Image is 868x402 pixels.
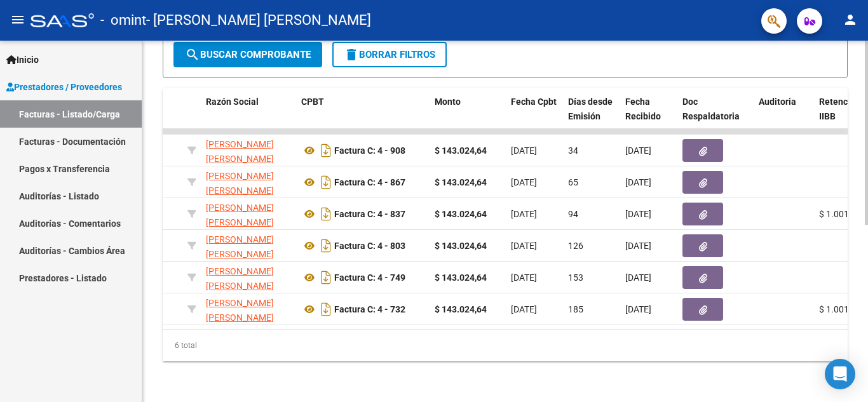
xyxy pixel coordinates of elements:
span: 34 [568,145,578,156]
strong: Factura C: 4 - 908 [334,145,405,156]
datatable-header-cell: Auditoria [754,88,814,144]
div: Open Intercom Messenger [825,359,855,389]
span: $ 1.001,17 [819,304,861,314]
span: [DATE] [511,145,537,156]
datatable-header-cell: Fecha Cpbt [506,88,563,144]
span: Fecha Cpbt [511,97,557,107]
span: [PERSON_NAME] [PERSON_NAME] [206,298,274,323]
span: Monto [435,97,461,107]
div: 23252737634 [206,137,291,164]
i: Descargar documento [318,299,334,319]
span: Buscar Comprobante [185,49,311,60]
strong: Factura C: 4 - 803 [334,241,405,251]
strong: Factura C: 4 - 732 [334,304,405,314]
i: Descargar documento [318,172,334,192]
datatable-header-cell: Doc Respaldatoria [677,88,754,144]
span: [PERSON_NAME] [PERSON_NAME] [206,203,274,227]
datatable-header-cell: Fecha Recibido [620,88,677,144]
button: Buscar Comprobante [173,42,322,67]
mat-icon: search [185,47,200,62]
datatable-header-cell: Retencion IIBB [814,88,865,144]
strong: $ 143.024,64 [435,272,487,283]
mat-icon: menu [10,12,25,27]
span: [DATE] [625,177,651,187]
mat-icon: person [843,12,858,27]
div: 23252737634 [206,169,291,196]
span: 65 [568,177,578,187]
span: - omint [100,6,146,34]
i: Descargar documento [318,236,334,256]
span: [DATE] [511,177,537,187]
span: Razón Social [206,97,259,107]
span: [DATE] [511,272,537,283]
span: Días desde Emisión [568,97,613,121]
span: [DATE] [625,304,651,314]
span: [PERSON_NAME] [PERSON_NAME] [206,234,274,259]
span: [DATE] [625,241,651,251]
span: Borrar Filtros [344,49,435,60]
strong: $ 143.024,64 [435,241,487,251]
i: Descargar documento [318,140,334,161]
span: Doc Respaldatoria [682,97,740,121]
div: 23252737634 [206,232,291,259]
span: [DATE] [625,145,651,156]
datatable-header-cell: Días desde Emisión [563,88,620,144]
span: $ 1.001,17 [819,209,861,219]
strong: Factura C: 4 - 837 [334,209,405,219]
span: Inicio [6,53,39,67]
strong: Factura C: 4 - 867 [334,177,405,187]
strong: $ 143.024,64 [435,304,487,314]
span: [DATE] [511,209,537,219]
span: Retencion IIBB [819,97,860,121]
mat-icon: delete [344,47,359,62]
span: - [PERSON_NAME] [PERSON_NAME] [146,6,371,34]
div: 23252737634 [206,201,291,227]
datatable-header-cell: CPBT [296,88,430,144]
span: [DATE] [511,241,537,251]
div: 23252737634 [206,296,291,323]
strong: Factura C: 4 - 749 [334,272,405,283]
span: [PERSON_NAME] [PERSON_NAME] [206,139,274,164]
div: 6 total [163,330,848,361]
strong: $ 143.024,64 [435,209,487,219]
span: 153 [568,272,583,283]
strong: $ 143.024,64 [435,145,487,156]
datatable-header-cell: Razón Social [201,88,296,144]
span: [DATE] [625,272,651,283]
span: [DATE] [625,209,651,219]
div: 23252737634 [206,264,291,291]
button: Borrar Filtros [332,42,447,67]
span: Prestadores / Proveedores [6,80,122,94]
i: Descargar documento [318,267,334,288]
span: 185 [568,304,583,314]
span: [DATE] [511,304,537,314]
span: 126 [568,241,583,251]
i: Descargar documento [318,204,334,224]
strong: $ 143.024,64 [435,177,487,187]
span: [PERSON_NAME] [PERSON_NAME] [206,171,274,196]
span: Auditoria [759,97,796,107]
span: 94 [568,209,578,219]
datatable-header-cell: Monto [430,88,506,144]
span: Fecha Recibido [625,97,661,121]
span: CPBT [301,97,324,107]
span: [PERSON_NAME] [PERSON_NAME] [206,266,274,291]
